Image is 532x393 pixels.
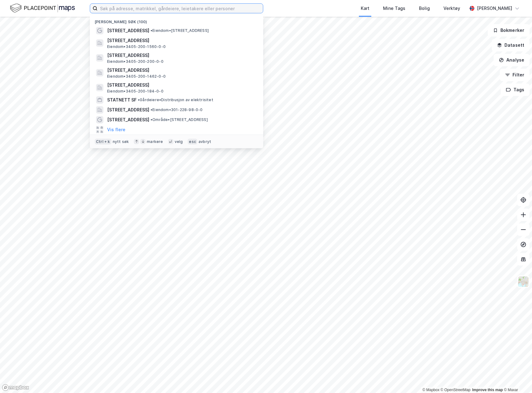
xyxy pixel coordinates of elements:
[150,117,152,122] span: •
[150,28,152,33] span: •
[422,388,439,392] a: Mapbox
[501,363,532,393] div: Kontrollprogram for chat
[488,24,530,37] button: Bokmerker
[10,3,75,14] img: logo.f888ab2527a4732fd821a326f86c7f29.svg
[419,5,430,12] div: Bolig
[150,28,209,33] span: Eiendom • [STREET_ADDRESS]
[107,52,256,59] span: [STREET_ADDRESS]
[147,139,163,144] div: markere
[188,139,197,145] div: esc
[443,5,460,12] div: Verktøy
[107,81,256,89] span: [STREET_ADDRESS]
[198,139,211,144] div: avbryt
[472,388,503,392] a: Improve this map
[107,59,164,64] span: Eiendom • 3405-200-200-0-0
[107,89,164,94] span: Eiendom • 3405-200-184-0-0
[107,74,166,79] span: Eiendom • 3405-200-1462-0-0
[2,384,29,391] a: Mapbox homepage
[492,39,530,51] button: Datasett
[107,37,256,44] span: [STREET_ADDRESS]
[107,106,149,114] span: [STREET_ADDRESS]
[500,69,530,81] button: Filter
[441,388,471,392] a: OpenStreetMap
[517,276,529,287] img: Z
[361,5,369,12] div: Kart
[501,363,532,393] iframe: Chat Widget
[477,5,512,12] div: [PERSON_NAME]
[494,54,530,66] button: Analyse
[95,139,111,145] div: Ctrl + k
[150,107,203,112] span: Eiendom • 301-228-98-0-0
[383,5,405,12] div: Mine Tags
[98,4,263,13] input: Søk på adresse, matrikkel, gårdeiere, leietakere eller personer
[90,15,263,26] div: [PERSON_NAME] søk (100)
[138,97,213,102] span: Gårdeiere • Distribusjon av elektrisitet
[107,44,166,49] span: Eiendom • 3405-200-1560-0-0
[501,84,530,96] button: Tags
[150,117,208,122] span: Område • [STREET_ADDRESS]
[107,67,256,74] span: [STREET_ADDRESS]
[107,126,125,133] button: Vis flere
[107,27,149,34] span: [STREET_ADDRESS]
[107,116,149,123] span: [STREET_ADDRESS]
[107,96,137,104] span: STATNETT SF
[175,139,183,144] div: velg
[150,107,152,112] span: •
[113,139,129,144] div: nytt søk
[138,97,140,102] span: •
